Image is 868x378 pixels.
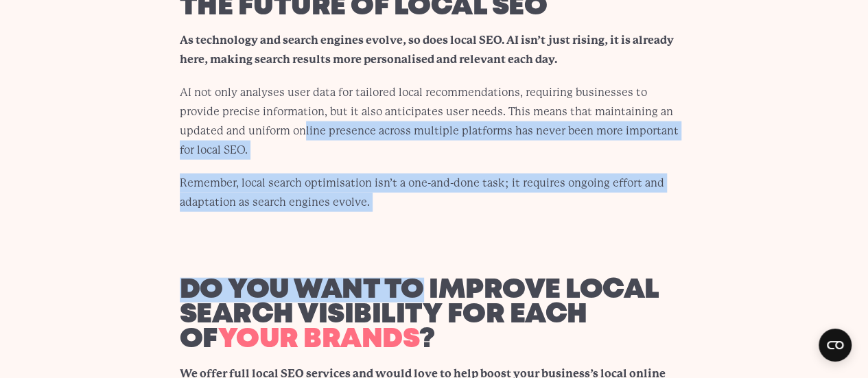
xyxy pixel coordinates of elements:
[180,34,674,66] strong: As technology and search engines evolve, so does local SEO. AI isn’t just rising, it is already h...
[819,329,852,362] button: Open CMP widget
[218,327,420,352] span: your brands
[180,278,689,352] h2: Do you want to improve local search visibility for each of ?
[180,174,689,212] p: Remember, local search optimisation isn’t a one-and-done task; it requires ongoing effort and ada...
[180,83,689,160] p: AI not only analyses user data for tailored local recommendations, requiring businesses to provid...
